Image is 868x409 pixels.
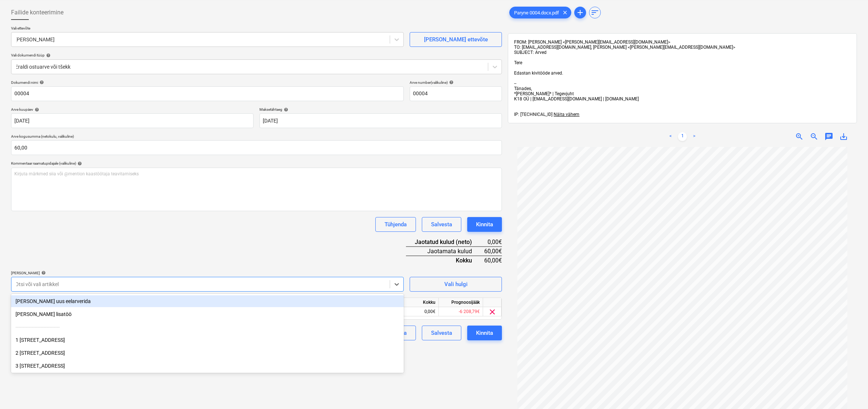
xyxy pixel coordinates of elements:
[11,347,404,359] div: 2 [STREET_ADDRESS]
[11,8,63,17] span: Failide konteerimine
[514,96,639,102] span: K18 OÜ | [EMAIL_ADDRESS][DOMAIN_NAME] | [DOMAIN_NAME]
[666,132,675,141] a: Previous page
[11,295,404,307] div: [PERSON_NAME] uus eelarverida
[11,308,404,320] div: Lisa uus lisatöö
[395,298,439,307] div: Kokku
[11,80,404,85] div: Dokumendi nimi
[11,140,502,155] input: Arve kogusumma (netokulu, valikuline)
[410,277,502,292] button: Vali hulgi
[33,107,39,112] span: help
[422,217,461,232] button: Salvesta
[444,279,468,289] div: Vali hulgi
[11,308,404,320] div: [PERSON_NAME] lisatöö
[509,7,571,18] div: Paryne 0004.docx.pdf
[11,53,502,58] div: Vali dokumendi tüüp
[476,220,493,229] div: Kinnita
[514,50,547,55] span: SUBJECT: Arved
[514,91,574,96] span: *[PERSON_NAME]* | Tegevjuht
[510,10,564,16] span: Paryne 0004.docx.pdf
[406,256,483,265] div: Kokku
[514,71,563,76] span: Edastan kivitööde arved.
[11,107,254,112] div: Arve kuupäev
[431,220,452,229] div: Salvesta
[11,334,404,346] div: 1 [STREET_ADDRESS]
[824,132,833,141] span: chat
[576,8,585,17] span: add
[467,326,502,340] button: Kinnita
[476,328,493,338] div: Kinnita
[45,53,51,58] span: help
[795,132,804,141] span: zoom_in
[11,161,502,166] div: Kommentaar raamatupidajale (valikuline)
[11,113,254,128] input: Arve kuupäeva pole määratud.
[839,132,848,141] span: save_alt
[424,35,488,44] div: [PERSON_NAME] ettevõte
[514,60,522,65] span: Tere
[514,39,670,45] span: FROM: [PERSON_NAME] <[PERSON_NAME][EMAIL_ADDRESS][DOMAIN_NAME]>
[488,307,497,316] span: clear
[11,321,404,333] div: ------------------------------
[410,86,502,101] input: Arve number
[514,81,516,86] span: --
[11,271,404,275] div: [PERSON_NAME]
[514,45,735,50] span: TO: [EMAIL_ADDRESS][DOMAIN_NAME], [PERSON_NAME] <[PERSON_NAME][EMAIL_ADDRESS][DOMAIN_NAME]>
[484,256,502,265] div: 60,00€
[410,80,502,85] div: Arve number (valikuline)
[514,86,532,91] span: Tänades,
[431,328,452,338] div: Salvesta
[395,307,439,316] div: 0,00€
[11,347,404,359] div: 2 Vaskussi tee 15
[259,107,502,112] div: Maksetähtaeg
[514,112,552,117] span: IP: [TECHNICAL_ID]
[678,132,687,141] a: Page 1 is your current page
[11,134,502,140] p: Arve kogusumma (netokulu, valikuline)
[76,161,82,166] span: help
[11,86,404,101] input: Dokumendi nimi
[40,271,46,275] span: help
[375,217,416,232] button: Tühjenda
[484,247,502,256] div: 60,00€
[561,8,569,17] span: clear
[422,326,461,340] button: Salvesta
[406,247,483,256] div: Jaotamata kulud
[439,298,483,307] div: Prognoosijääk
[11,26,404,32] p: Vali ettevõte
[11,360,404,372] div: 3 Nõela tee 2
[11,360,404,372] div: 3 [STREET_ADDRESS]
[410,32,502,47] button: [PERSON_NAME] ettevõte
[385,220,407,229] div: Tühjenda
[259,113,502,128] input: Tähtaega pole määratud
[484,238,502,247] div: 0,00€
[590,8,599,17] span: sort
[406,238,483,247] div: Jaotatud kulud (neto)
[554,112,579,117] span: Näita vähem
[11,295,404,307] div: Lisa uus eelarverida
[439,307,483,316] div: -6 208,79€
[448,80,454,85] span: help
[831,374,868,409] iframe: Chat Widget
[690,132,699,141] a: Next page
[11,334,404,346] div: 1 Vaskussi tee 17
[282,107,288,112] span: help
[38,80,44,85] span: help
[810,132,819,141] span: zoom_out
[467,217,502,232] button: Kinnita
